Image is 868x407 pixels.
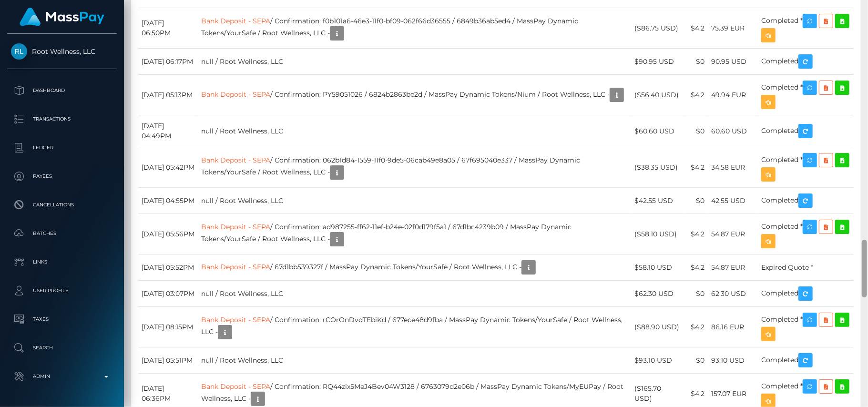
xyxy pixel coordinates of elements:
td: / Confirmation: PY59051026 / 6824b2863be2d / MassPay Dynamic Tokens/Nium / Root Wellness, LLC - [198,75,631,115]
td: Completed [758,115,854,147]
td: / Confirmation: f0b101a6-46e3-11f0-bf09-062f66d36555 / 6849b36ab5ed4 / MassPay Dynamic Tokens/You... [198,8,631,49]
td: $42.55 USD [631,188,684,214]
a: Bank Deposit - SEPA [201,315,270,324]
td: 60.60 USD [708,115,758,147]
td: $0 [684,188,708,214]
td: 93.10 USD [708,347,758,374]
p: User Profile [11,284,113,298]
td: Completed [758,347,854,374]
td: 34.58 EUR [708,147,758,188]
td: / Confirmation: rCOrOnDvdTEbiKd / 677ece48d9fba / MassPay Dynamic Tokens/YourSafe / Root Wellness... [198,307,631,347]
td: 42.55 USD [708,188,758,214]
a: Bank Deposit - SEPA [201,223,270,231]
td: null / Root Wellness, LLC [198,188,631,214]
span: Root Wellness, LLC [7,47,117,56]
td: [DATE] 03:07PM [138,281,198,307]
p: Taxes [11,312,113,326]
td: ($38.35 USD) [631,147,684,188]
td: Completed [758,49,854,75]
td: ($56.40 USD) [631,75,684,115]
td: $4.2 [684,8,708,49]
td: Completed [758,188,854,214]
td: [DATE] 05:13PM [138,75,198,115]
td: 54.87 EUR [708,254,758,281]
a: Bank Deposit - SEPA [201,263,270,271]
p: Ledger [11,141,113,155]
td: null / Root Wellness, LLC [198,281,631,307]
p: Links [11,255,113,269]
td: $0 [684,49,708,75]
a: Search [7,336,117,360]
td: ($58.10 USD) [631,214,684,254]
p: Cancellations [11,198,113,212]
a: Taxes [7,307,117,331]
td: null / Root Wellness, LLC [198,115,631,147]
td: / 67d1bb539327f / MassPay Dynamic Tokens/YourSafe / Root Wellness, LLC - [198,254,631,281]
a: Batches [7,222,117,245]
td: Completed * [758,75,854,115]
td: $93.10 USD [631,347,684,374]
td: [DATE] 04:49PM [138,115,198,147]
a: Cancellations [7,193,117,217]
td: Completed [758,281,854,307]
td: $4.2 [684,214,708,254]
td: [DATE] 06:50PM [138,8,198,49]
td: $0 [684,115,708,147]
td: ($86.75 USD) [631,8,684,49]
td: 54.87 EUR [708,214,758,254]
td: [DATE] 08:15PM [138,307,198,347]
td: null / Root Wellness, LLC [198,347,631,374]
a: Payees [7,164,117,188]
img: Root Wellness, LLC [11,43,27,60]
td: $60.60 USD [631,115,684,147]
p: Search [11,341,113,355]
a: Ledger [7,136,117,160]
p: Admin [11,369,113,384]
td: [DATE] 05:42PM [138,147,198,188]
td: Expired Quote * [758,254,854,281]
a: Bank Deposit - SEPA [201,17,270,25]
td: $4.2 [684,254,708,281]
td: [DATE] 04:55PM [138,188,198,214]
td: 62.30 USD [708,281,758,307]
td: [DATE] 05:52PM [138,254,198,281]
td: Completed * [758,147,854,188]
td: $90.95 USD [631,49,684,75]
td: 90.95 USD [708,49,758,75]
td: [DATE] 05:56PM [138,214,198,254]
p: Transactions [11,112,113,126]
td: $62.30 USD [631,281,684,307]
a: Transactions [7,107,117,131]
td: Completed * [758,214,854,254]
td: $4.2 [684,147,708,188]
td: $0 [684,281,708,307]
td: 86.16 EUR [708,307,758,347]
img: MassPay Logo [20,8,104,26]
a: Bank Deposit - SEPA [201,90,270,99]
td: [DATE] 05:51PM [138,347,198,374]
td: $0 [684,347,708,374]
td: $4.2 [684,75,708,115]
td: 75.39 EUR [708,8,758,49]
td: ($88.90 USD) [631,307,684,347]
a: User Profile [7,279,117,303]
td: $4.2 [684,307,708,347]
p: Payees [11,169,113,183]
a: Bank Deposit - SEPA [201,156,270,164]
td: / Confirmation: ad987255-ff62-11ef-b24e-02f0d179f5a1 / 67d1bc4239b09 / MassPay Dynamic Tokens/You... [198,214,631,254]
a: Bank Deposit - SEPA [201,382,270,391]
td: null / Root Wellness, LLC [198,49,631,75]
td: Completed * [758,8,854,49]
a: Links [7,250,117,274]
a: Dashboard [7,79,117,102]
a: Admin [7,365,117,388]
p: Batches [11,226,113,241]
td: $58.10 USD [631,254,684,281]
p: Dashboard [11,83,113,98]
td: / Confirmation: 062b1d84-1559-11f0-9de5-06cab49e8a05 / 67f695040e337 / MassPay Dynamic Tokens/You... [198,147,631,188]
td: Completed * [758,307,854,347]
td: 49.94 EUR [708,75,758,115]
td: [DATE] 06:17PM [138,49,198,75]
